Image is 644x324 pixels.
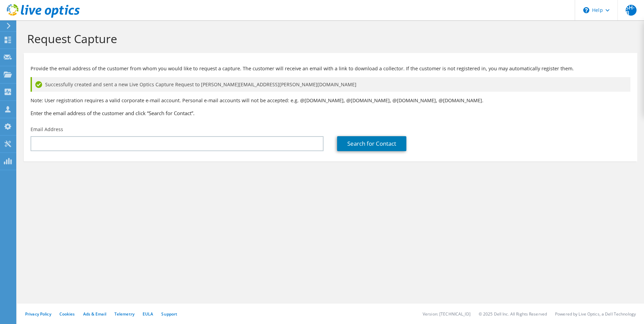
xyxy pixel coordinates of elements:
[31,109,630,117] h3: Enter the email address of the customer and click “Search for Contact”.
[45,81,356,88] span: Successfully created and sent a new Live Optics Capture Request to [PERSON_NAME][EMAIL_ADDRESS][P...
[59,311,75,317] a: Cookies
[555,311,636,317] li: Powered by Live Optics, a Dell Technology
[423,311,471,317] li: Version: [TECHNICAL_ID]
[31,97,630,104] p: Note: User registration requires a valid corporate e-mail account. Personal e-mail accounts will ...
[31,65,630,72] p: Provide the email address of the customer from whom you would like to request a capture. The cust...
[114,311,134,317] a: Telemetry
[583,7,589,13] svg: \n
[83,311,106,317] a: Ads & Email
[27,32,630,46] h1: Request Capture
[161,311,177,317] a: Support
[25,311,51,317] a: Privacy Policy
[626,5,637,16] span: SH-B
[31,126,63,133] label: Email Address
[143,311,153,317] a: EULA
[479,311,547,317] li: © 2025 Dell Inc. All Rights Reserved
[337,136,406,151] a: Search for Contact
